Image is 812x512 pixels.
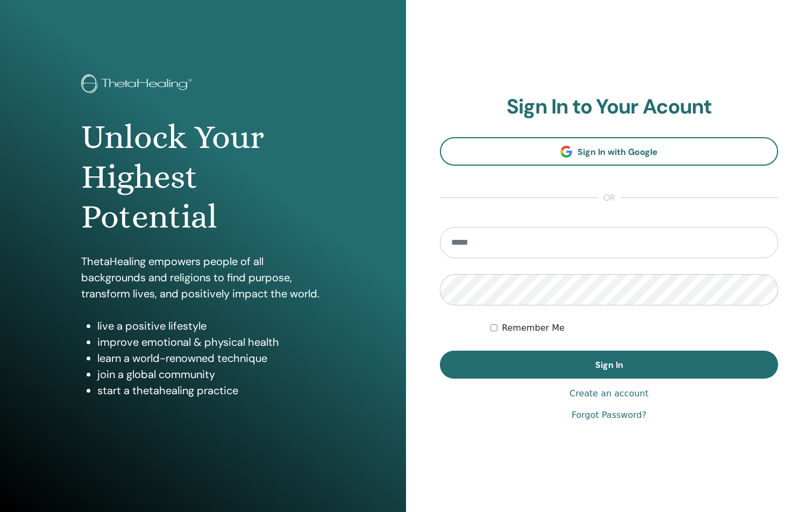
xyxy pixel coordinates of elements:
[97,334,325,350] li: improve emotional & physical health
[578,146,658,158] span: Sign In with Google
[598,191,621,204] span: or
[569,387,649,400] a: Create an account
[595,359,623,371] span: Sign In
[81,253,325,302] p: ThetaHealing empowers people of all backgrounds and religions to find purpose, transform lives, a...
[97,350,325,366] li: learn a world-renowned technique
[440,351,778,379] button: Sign In
[440,95,778,119] h2: Sign In to Your Acount
[490,322,778,335] div: Keep me authenticated indefinitely or until I manually logout
[81,117,325,237] h1: Unlock Your Highest Potential
[97,382,325,399] li: start a thetahealing practice
[502,322,565,335] label: Remember Me
[440,137,778,166] a: Sign In with Google
[97,318,325,334] li: live a positive lifestyle
[572,409,646,422] a: Forgot Password?
[97,366,325,382] li: join a global community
